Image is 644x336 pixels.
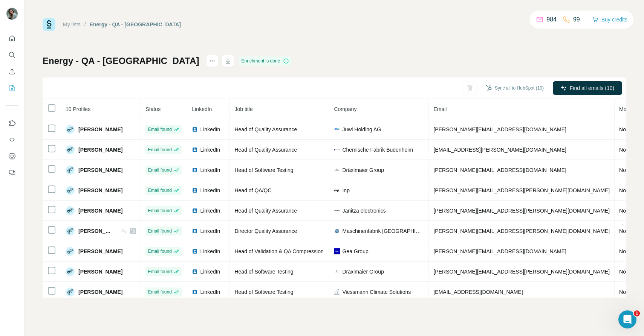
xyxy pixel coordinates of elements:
[148,167,171,173] span: Email found
[66,106,90,112] span: 10 Profiles
[200,126,220,133] span: LinkedIn
[192,228,198,234] img: LinkedIn logo
[234,269,293,275] span: Head of Software Testing
[234,167,293,173] span: Head of Software Testing
[78,187,122,194] span: [PERSON_NAME]
[234,147,297,153] span: Head of Quality Assurance
[433,106,447,112] span: Email
[342,207,385,214] span: Janitza electronics
[6,81,18,95] button: My lists
[200,187,220,194] span: LinkedIn
[78,207,122,214] span: [PERSON_NAME]
[200,248,220,255] span: LinkedIn
[78,288,122,296] span: [PERSON_NAME]
[206,55,218,67] button: actions
[145,106,161,112] span: Status
[66,125,75,134] img: Avatar
[78,248,122,255] span: [PERSON_NAME]
[192,167,198,173] img: LinkedIn logo
[619,106,635,112] span: Mobile
[66,247,75,256] img: Avatar
[148,146,171,153] span: Email found
[433,208,610,214] span: [PERSON_NAME][EMAIL_ADDRESS][PERSON_NAME][DOMAIN_NAME]
[84,21,86,28] li: /
[78,126,122,133] span: [PERSON_NAME]
[234,228,297,234] span: Director Quality Assurance
[546,15,557,24] p: 984
[342,166,384,174] span: Dräxlmaier Group
[66,267,75,276] img: Avatar
[433,126,566,132] span: [PERSON_NAME][EMAIL_ADDRESS][DOMAIN_NAME]
[200,227,220,235] span: LinkedIn
[334,187,340,193] img: company-logo
[234,126,297,132] span: Head of Quality Assurance
[342,126,381,133] span: Juwi Holding AG
[433,147,566,153] span: [EMAIL_ADDRESS][PERSON_NAME][DOMAIN_NAME]
[573,15,580,24] p: 99
[192,106,212,112] span: LinkedIn
[433,187,610,193] span: [PERSON_NAME][EMAIL_ADDRESS][PERSON_NAME][DOMAIN_NAME]
[342,268,384,275] span: Dräxlmaier Group
[6,149,18,163] button: Dashboard
[342,248,368,255] span: Gea Group
[148,268,171,275] span: Email found
[618,310,636,328] iframe: Intercom live chat
[66,206,75,215] img: Avatar
[192,289,198,295] img: LinkedIn logo
[239,56,292,65] div: Enrichment is done
[334,248,340,254] img: company-logo
[78,146,122,154] span: [PERSON_NAME]
[66,145,75,154] img: Avatar
[200,146,220,154] span: LinkedIn
[570,84,614,92] span: Find all emails (10)
[78,268,122,275] span: [PERSON_NAME]
[66,186,75,195] img: Avatar
[78,166,122,174] span: [PERSON_NAME]
[433,228,610,234] span: [PERSON_NAME][EMAIL_ADDRESS][PERSON_NAME][DOMAIN_NAME]
[342,227,424,235] span: Maschinenfabrik [GEOGRAPHIC_DATA]
[148,228,171,234] span: Email found
[148,207,171,214] span: Email found
[66,227,75,236] img: Avatar
[148,248,171,255] span: Email found
[433,167,566,173] span: [PERSON_NAME][EMAIL_ADDRESS][DOMAIN_NAME]
[234,248,323,254] span: Head of Validation & QA Compression
[66,166,75,175] img: Avatar
[43,55,199,67] h1: Energy - QA - [GEOGRAPHIC_DATA]
[200,207,220,214] span: LinkedIn
[334,126,340,132] img: company-logo
[634,310,640,316] span: 1
[6,48,18,62] button: Search
[6,133,18,146] button: Use Surfe API
[342,187,349,194] span: Inp
[66,287,75,296] img: Avatar
[192,269,198,275] img: LinkedIn logo
[334,147,340,153] img: company-logo
[6,8,18,20] img: Avatar
[192,147,198,153] img: LinkedIn logo
[148,187,171,194] span: Email found
[334,208,340,214] img: company-logo
[63,21,81,27] a: My lists
[148,126,171,133] span: Email found
[433,289,523,295] span: [EMAIL_ADDRESS][DOMAIN_NAME]
[592,14,627,25] button: Buy credits
[200,166,220,174] span: LinkedIn
[334,228,340,234] img: company-logo
[342,146,413,154] span: Chemische Fabrik Budenheim
[480,82,549,94] button: Sync all to HubSpot (10)
[6,65,18,78] button: Enrich CSV
[433,269,610,275] span: [PERSON_NAME][EMAIL_ADDRESS][PERSON_NAME][DOMAIN_NAME]
[192,187,198,193] img: LinkedIn logo
[43,18,55,31] img: Surfe Logo
[192,208,198,214] img: LinkedIn logo
[200,268,220,275] span: LinkedIn
[6,32,18,45] button: Quick start
[342,288,411,296] span: Viessmann Climate Solutions
[433,248,566,254] span: [PERSON_NAME][EMAIL_ADDRESS][DOMAIN_NAME]
[334,269,340,275] img: company-logo
[234,289,293,295] span: Head of Software Testing
[234,106,252,112] span: Job title
[78,227,113,235] span: [PERSON_NAME]
[234,187,271,193] span: Head of QA/QC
